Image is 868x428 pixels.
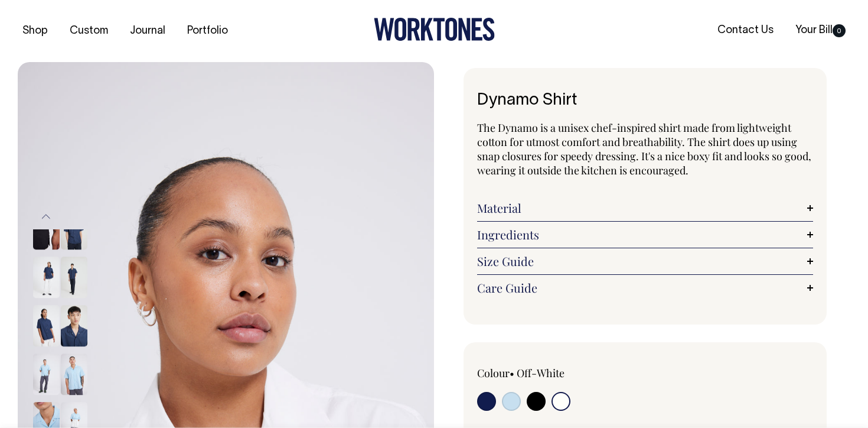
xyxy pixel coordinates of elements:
a: Your Bill0 [791,21,850,40]
a: Size Guide [477,254,813,268]
a: Shop [18,21,53,41]
label: Off-White [517,366,564,380]
span: The Dynamo is a unisex chef-inspired shirt made from lightweight cotton for utmost comfort and br... [477,121,811,177]
a: Journal [125,21,170,41]
span: • [510,366,514,380]
img: dark-navy [33,257,60,299]
img: true-blue [61,354,87,395]
img: true-blue [33,354,60,395]
img: dark-navy [61,306,87,347]
span: 0 [833,24,846,37]
a: Ingredients [477,228,813,242]
a: Portfolio [182,21,233,41]
a: Care Guide [477,281,813,295]
h1: Dynamo Shirt [477,92,813,110]
a: Custom [65,21,113,41]
a: Material [477,201,813,215]
a: Contact Us [713,21,778,40]
div: Colour [477,366,612,380]
img: dark-navy [33,306,60,347]
button: Previous [37,203,55,230]
img: dark-navy [61,257,87,299]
